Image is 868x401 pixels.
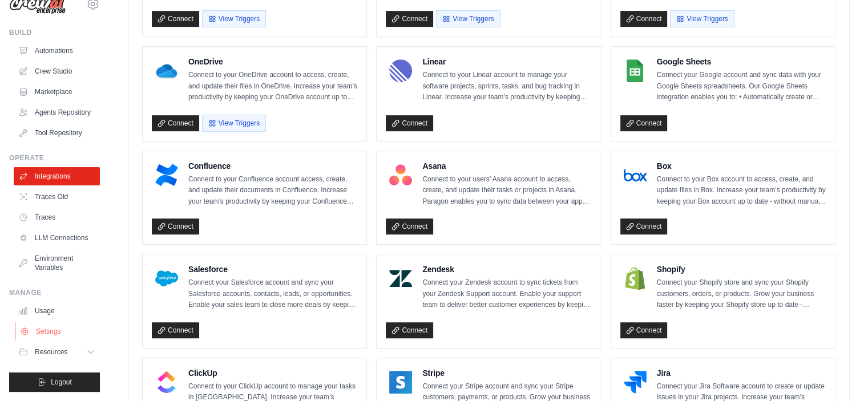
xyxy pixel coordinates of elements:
[386,115,433,131] a: Connect
[670,10,734,27] button: View Triggers
[188,70,357,103] p: Connect to your OneDrive account to access, create, and update their files in OneDrive. Increase ...
[188,174,357,208] p: Connect to your Confluence account access, create, and update their documents in Confluence. Incr...
[188,367,357,379] h4: ClickUp
[386,218,433,234] a: Connect
[389,59,412,82] img: Linear Logo
[14,302,100,320] a: Usage
[14,229,100,247] a: LLM Connections
[51,378,72,387] span: Logout
[188,160,357,172] h4: Confluence
[9,372,100,392] button: Logout
[155,164,178,187] img: Confluence Logo
[620,11,668,27] a: Connect
[436,10,500,27] button: View Triggers
[188,56,357,67] h4: OneDrive
[15,322,101,341] a: Settings
[386,322,433,338] a: Connect
[14,188,100,206] a: Traces Old
[155,59,178,82] img: OneDrive Logo
[152,115,199,131] a: Connect
[624,371,647,394] img: Jira Logo
[620,322,668,338] a: Connect
[152,322,199,338] a: Connect
[155,371,178,394] img: ClickUp Logo
[389,164,412,187] img: Asana Logo
[657,56,826,67] h4: Google Sheets
[14,343,100,361] button: Resources
[422,367,591,379] h4: Stripe
[188,277,357,311] p: Connect your Salesforce account and sync your Salesforce accounts, contacts, leads, or opportunit...
[422,174,591,208] p: Connect to your users’ Asana account to access, create, and update their tasks or projects in Asa...
[14,83,100,101] a: Marketplace
[657,264,826,275] h4: Shopify
[624,267,647,290] img: Shopify Logo
[188,264,357,275] h4: Salesforce
[202,115,266,132] button: View Triggers
[422,160,591,172] h4: Asana
[9,153,100,163] div: Operate
[14,208,100,226] a: Traces
[14,62,100,80] a: Crew Studio
[14,167,100,185] a: Integrations
[386,11,433,27] a: Connect
[422,264,591,275] h4: Zendesk
[152,218,199,234] a: Connect
[657,160,826,172] h4: Box
[389,267,412,290] img: Zendesk Logo
[14,124,100,142] a: Tool Repository
[624,164,647,187] img: Box Logo
[35,347,67,357] span: Resources
[14,42,100,60] a: Automations
[620,218,668,234] a: Connect
[624,59,647,82] img: Google Sheets Logo
[657,70,826,103] p: Connect your Google account and sync data with your Google Sheets spreadsheets. Our Google Sheets...
[620,115,668,131] a: Connect
[657,174,826,208] p: Connect to your Box account to access, create, and update files in Box. Increase your team’s prod...
[202,10,266,27] button: View Triggers
[657,277,826,311] p: Connect your Shopify store and sync your Shopify customers, orders, or products. Grow your busine...
[152,11,199,27] a: Connect
[9,28,100,37] div: Build
[155,267,178,290] img: Salesforce Logo
[422,70,591,103] p: Connect to your Linear account to manage your software projects, sprints, tasks, and bug tracking...
[9,288,100,297] div: Manage
[422,56,591,67] h4: Linear
[14,249,100,277] a: Environment Variables
[14,103,100,121] a: Agents Repository
[389,371,412,394] img: Stripe Logo
[657,367,826,379] h4: Jira
[422,277,591,311] p: Connect your Zendesk account to sync tickets from your Zendesk Support account. Enable your suppo...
